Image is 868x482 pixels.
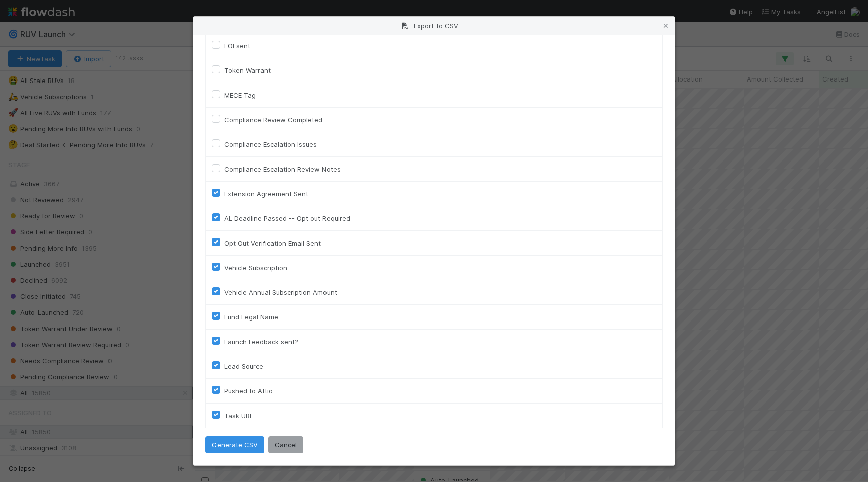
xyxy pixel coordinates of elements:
[224,385,273,397] label: Pushed to Attio
[224,237,321,249] label: Opt Out Verification Email Sent
[224,336,298,348] label: Launch Feedback sent?
[193,17,675,35] div: Export to CSV
[224,311,278,323] label: Fund Legal Name
[205,436,264,453] button: Generate CSV
[224,212,350,224] label: AL Deadline Passed -- Opt out Required
[224,262,287,274] label: Vehicle Subscription
[224,360,263,372] label: Lead Source
[224,64,271,76] label: Token Warrant
[224,163,341,175] label: Compliance Escalation Review Notes
[268,436,303,453] button: Cancel
[224,410,253,422] label: Task URL
[224,138,317,150] label: Compliance Escalation Issues
[224,286,337,298] label: Vehicle Annual Subscription Amount
[224,114,322,126] label: Compliance Review Completed
[224,89,256,101] label: MECE Tag
[224,188,308,200] label: Extension Agreement Sent
[224,40,250,52] label: LOI sent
